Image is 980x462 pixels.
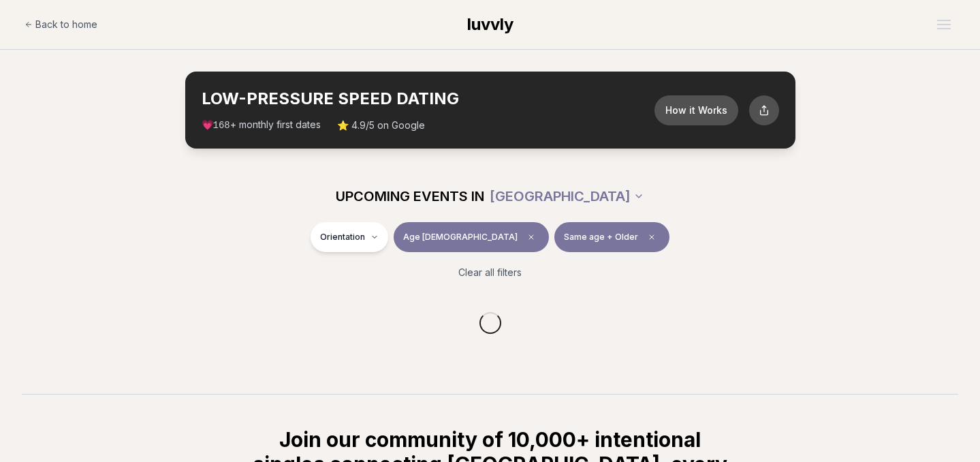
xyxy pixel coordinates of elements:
h2: LOW-PRESSURE SPEED DATING [202,88,654,110]
span: Clear age [523,229,539,245]
button: Open menu [932,14,956,35]
span: UPCOMING EVENTS IN [336,187,484,206]
span: luvvly [467,14,513,34]
a: Back to home [25,11,97,38]
span: Back to home [35,18,97,31]
span: Age [DEMOGRAPHIC_DATA] [403,232,518,243]
span: Clear preference [644,229,660,245]
button: Same age + OlderClear preference [554,222,669,252]
button: Orientation [311,222,388,252]
span: Same age + Older [564,232,638,243]
span: ⭐ 4.9/5 on Google [337,119,425,132]
button: [GEOGRAPHIC_DATA] [490,181,644,211]
a: luvvly [467,14,513,35]
button: How it Works [654,95,738,125]
span: Orientation [320,232,365,243]
button: Age [DEMOGRAPHIC_DATA]Clear age [394,222,549,252]
span: 💗 + monthly first dates [202,118,321,132]
button: Clear all filters [450,258,530,288]
span: 168 [213,120,230,131]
